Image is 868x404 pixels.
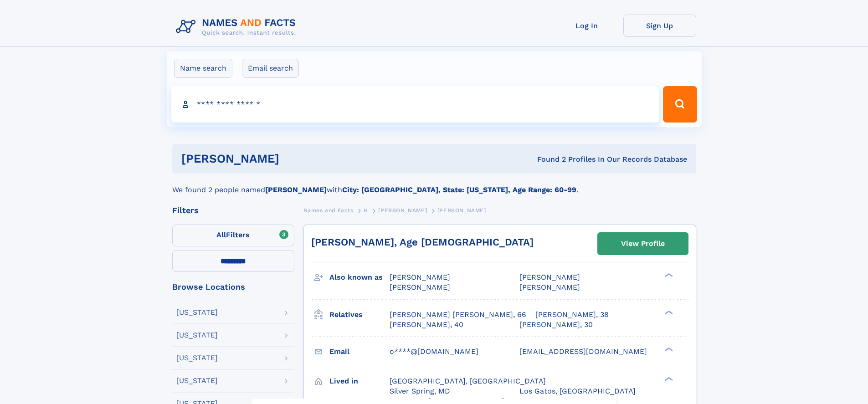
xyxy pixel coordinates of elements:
[378,207,427,214] span: [PERSON_NAME]
[265,185,327,194] b: [PERSON_NAME]
[408,154,687,164] div: Found 2 Profiles In Our Records Database
[172,225,294,246] label: Filters
[390,310,526,320] a: [PERSON_NAME] [PERSON_NAME], 66
[364,207,368,214] span: H
[519,320,593,330] a: [PERSON_NAME], 30
[378,205,427,216] a: [PERSON_NAME]
[663,346,673,352] div: ❯
[364,205,368,216] a: H
[176,332,218,339] div: [US_STATE]
[329,344,390,359] h3: Email
[176,354,218,362] div: [US_STATE]
[172,15,303,39] img: Logo Names and Facts
[437,207,486,214] span: [PERSON_NAME]
[172,206,294,215] div: Filters
[663,376,673,382] div: ❯
[171,86,659,123] input: search input
[181,153,408,164] h1: [PERSON_NAME]
[519,273,580,281] span: [PERSON_NAME]
[535,310,609,320] a: [PERSON_NAME], 38
[598,233,688,255] a: View Profile
[390,320,463,330] a: [PERSON_NAME], 40
[329,307,390,322] h3: Relatives
[663,309,673,315] div: ❯
[342,185,576,194] b: City: [GEOGRAPHIC_DATA], State: [US_STATE], Age Range: 60-99
[623,15,696,37] a: Sign Up
[176,377,218,384] div: [US_STATE]
[174,59,232,78] label: Name search
[303,205,354,216] a: Names and Facts
[663,86,697,123] button: Search Button
[172,283,294,291] div: Browse Locations
[519,347,647,356] span: [EMAIL_ADDRESS][DOMAIN_NAME]
[390,283,450,291] span: [PERSON_NAME]
[519,283,580,291] span: [PERSON_NAME]
[176,309,218,316] div: [US_STATE]
[390,387,450,395] span: Silver Spring, MD
[519,387,636,395] span: Los Gatos, [GEOGRAPHIC_DATA]
[390,273,450,281] span: [PERSON_NAME]
[242,59,299,78] label: Email search
[390,377,546,385] span: [GEOGRAPHIC_DATA], [GEOGRAPHIC_DATA]
[311,236,534,248] a: [PERSON_NAME], Age [DEMOGRAPHIC_DATA]
[329,373,390,389] h3: Lived in
[550,15,623,37] a: Log In
[621,233,665,254] div: View Profile
[663,272,673,278] div: ❯
[216,230,226,239] span: All
[172,174,696,195] div: We found 2 people named with .
[329,270,390,285] h3: Also known as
